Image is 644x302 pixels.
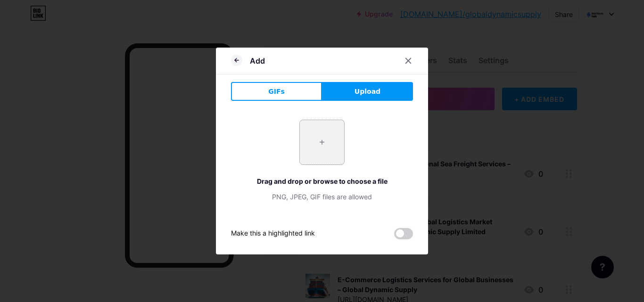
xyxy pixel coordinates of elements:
div: Drag and drop or browse to choose a file [231,176,413,186]
span: Upload [355,87,380,97]
div: Add [250,55,265,66]
span: GIFs [268,87,285,97]
div: PNG, JPEG, GIF files are allowed [231,192,413,202]
div: Make this a highlighted link [231,228,315,239]
button: GIFs [231,82,322,101]
button: Upload [322,82,413,101]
